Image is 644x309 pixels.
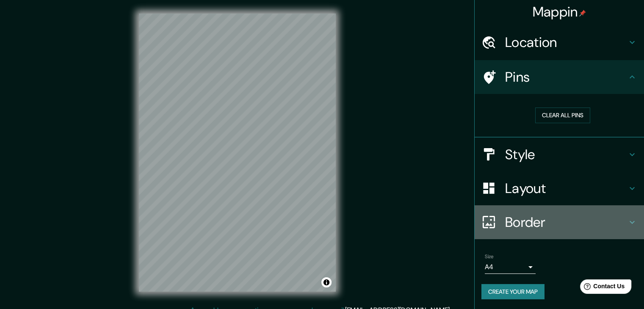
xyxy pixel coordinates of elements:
h4: Layout [505,180,627,197]
button: Create your map [481,284,544,300]
div: Style [475,138,644,171]
button: Toggle attribution [321,277,332,287]
iframe: Help widget launcher [569,276,635,300]
button: Clear all pins [535,108,590,123]
div: Pins [475,60,644,94]
div: Location [475,25,644,59]
h4: Style [505,146,627,163]
div: A4 [485,260,536,274]
h4: Location [505,34,627,51]
div: Layout [475,171,644,205]
canvas: Map [139,14,336,292]
h4: Pins [505,69,627,86]
h4: Mappin [533,3,586,20]
label: Size [485,253,494,260]
div: Border [475,205,644,239]
h4: Border [505,214,627,231]
img: pin-icon.png [579,10,586,17]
